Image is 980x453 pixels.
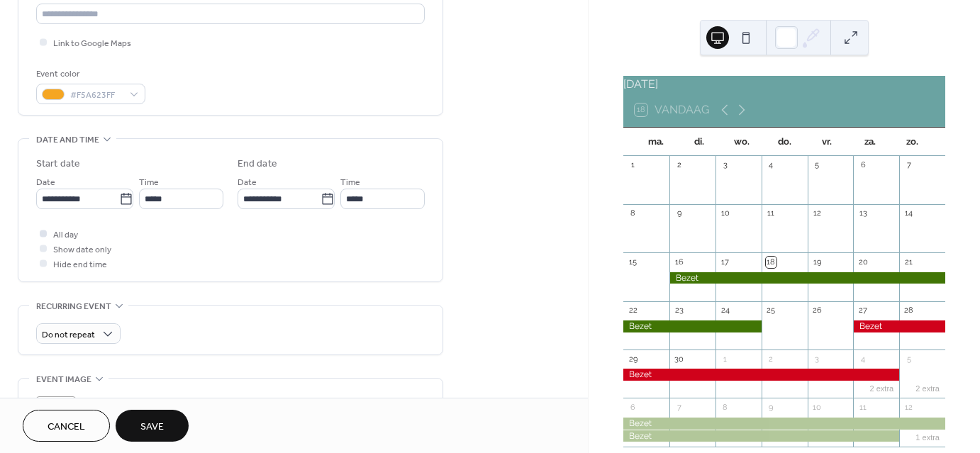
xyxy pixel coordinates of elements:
div: [DATE] [623,76,945,93]
button: Cancel [23,410,110,442]
div: 29 [628,354,638,364]
div: 10 [812,402,823,413]
div: 17 [720,257,730,267]
span: All day [53,228,78,242]
div: 11 [857,402,868,413]
div: 1 [628,160,638,171]
button: 1 extra [910,430,945,442]
span: Save [140,420,164,435]
div: 6 [857,160,868,171]
span: Cancel [48,420,85,435]
div: 2 [674,160,684,171]
div: 26 [812,306,823,316]
div: 13 [857,208,868,219]
div: Bezet [623,320,761,332]
div: 25 [766,306,776,316]
button: 2 extra [864,381,900,393]
div: 28 [903,306,914,316]
div: 18 [766,257,776,267]
div: di. [677,128,720,156]
div: 8 [720,402,730,413]
div: 15 [628,257,638,267]
div: Bezet [623,418,945,430]
div: 4 [857,354,868,364]
div: zo. [891,128,934,156]
div: za. [848,128,891,156]
div: wo. [720,128,763,156]
div: Start date [36,157,80,172]
div: 3 [720,160,730,171]
div: 14 [903,208,914,219]
div: do. [763,128,806,156]
button: 2 extra [910,381,945,393]
span: Link to Google Maps [53,36,131,51]
div: Bezet [623,369,899,381]
span: Time [139,175,159,190]
div: 1 [720,354,730,364]
div: Bezet [669,272,945,284]
div: End date [238,157,277,172]
span: #F5A623FF [70,88,123,103]
div: Event color [36,67,143,82]
div: Bezet [623,430,899,442]
span: Date [36,175,55,190]
div: 22 [628,306,638,316]
span: Time [340,175,360,190]
span: Recurring event [36,299,111,314]
div: 10 [720,208,730,219]
div: 7 [674,402,684,413]
span: Event image [36,372,91,387]
div: Bezet [853,320,945,332]
div: 2 [766,354,776,364]
div: vr. [806,128,848,156]
div: 20 [857,257,868,267]
span: Date [238,175,257,190]
button: Save [116,410,189,442]
span: Show date only [53,242,111,257]
div: 5 [903,354,914,364]
div: 9 [674,208,684,219]
div: ; [36,396,76,436]
div: 11 [766,208,776,219]
div: 3 [812,354,823,364]
div: 24 [720,306,730,316]
div: 12 [812,208,823,219]
span: Hide end time [53,257,107,272]
span: Do not repeat [42,327,95,343]
div: 9 [766,402,776,413]
div: ma. [635,128,677,156]
div: 16 [674,257,684,267]
div: 30 [674,354,684,364]
div: 23 [674,306,684,316]
div: 4 [766,160,776,171]
div: 6 [628,402,638,413]
div: 8 [628,208,638,219]
div: 19 [812,257,823,267]
div: 12 [903,402,914,413]
div: 27 [857,306,868,316]
div: 5 [812,160,823,171]
div: 7 [903,160,914,171]
div: 21 [903,257,914,267]
span: Date and time [36,133,99,147]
